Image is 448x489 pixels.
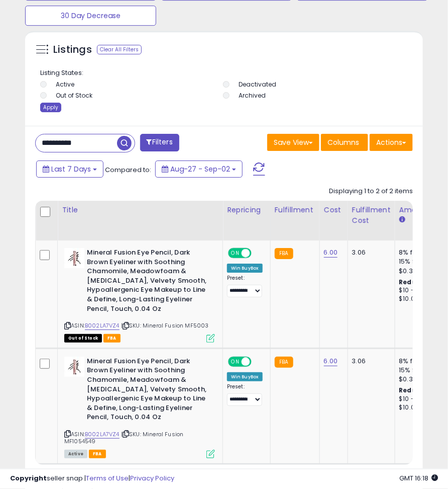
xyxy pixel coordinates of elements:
div: ASIN: [64,248,215,342]
span: OFF [250,357,266,366]
div: 3.06 [352,248,387,257]
span: All listings currently available for purchase on Amazon [64,450,87,458]
span: FBA [103,334,121,343]
div: Clear All Filters [97,45,142,54]
a: Terms of Use [86,474,129,483]
button: Actions [370,134,413,151]
a: B002LA7VZ4 [85,321,120,330]
b: Mineral Fusion Eye Pencil, Dark Brown Eyeliner with Soothing Chamomile, Meadowfoam & [MEDICAL_DAT... [87,357,209,425]
button: Aug-27 - Sep-02 [155,160,243,178]
div: Title [62,205,218,215]
b: Mineral Fusion Eye Pencil, Dark Brown Eyeliner with Soothing Chamomile, Meadowfoam & [MEDICAL_DAT... [87,248,209,316]
a: 6.00 [324,248,338,258]
span: Compared to: [105,165,151,175]
span: ON [229,357,242,366]
div: Preset: [227,275,263,297]
span: ON [229,249,242,258]
label: Out of Stock [56,91,92,100]
label: Archived [239,91,266,100]
span: All listings that are currently out of stock and unavailable for purchase on Amazon [64,334,102,343]
span: Last 7 Days [51,164,91,174]
button: Save View [267,134,319,151]
div: Fulfillment [275,205,315,215]
span: FBA [89,450,106,458]
button: Filters [140,134,179,151]
div: Repricing [227,205,266,215]
img: 31DX0RQWBkL._SL40_.jpg [64,357,84,377]
a: B002LA7VZ4 [85,430,120,439]
small: Amazon Fees. [399,215,405,224]
span: | SKU: Mineral Fusion MF5003 [121,321,209,330]
span: | SKU: Mineral Fusion MF1054549 [64,430,183,445]
span: Columns [327,137,359,147]
small: FBA [275,357,293,368]
span: OFF [250,249,266,258]
label: Deactivated [239,80,276,89]
div: Cost [324,205,344,215]
strong: Copyright [10,474,47,483]
button: Columns [321,134,368,151]
div: Apply [40,103,61,112]
span: 2025-09-10 16:18 GMT [399,474,438,483]
div: Win BuyBox [227,372,263,381]
p: Listing States: [40,68,410,78]
div: Displaying 1 to 2 of 2 items [329,187,413,196]
span: Aug-27 - Sep-02 [170,164,230,174]
div: Fulfillment Cost [352,205,391,226]
img: 31DX0RQWBkL._SL40_.jpg [64,248,84,268]
a: 6.00 [324,356,338,366]
small: FBA [275,248,293,259]
a: Privacy Policy [130,474,174,483]
label: Active [56,80,74,89]
div: Preset: [227,383,263,406]
button: Last 7 Days [36,160,103,178]
h5: Listings [53,43,92,57]
div: Win BuyBox [227,264,263,273]
div: 3.06 [352,357,387,366]
div: seller snap | | [10,474,174,484]
div: ASIN: [64,357,215,457]
button: 30 Day Decrease [25,6,156,26]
